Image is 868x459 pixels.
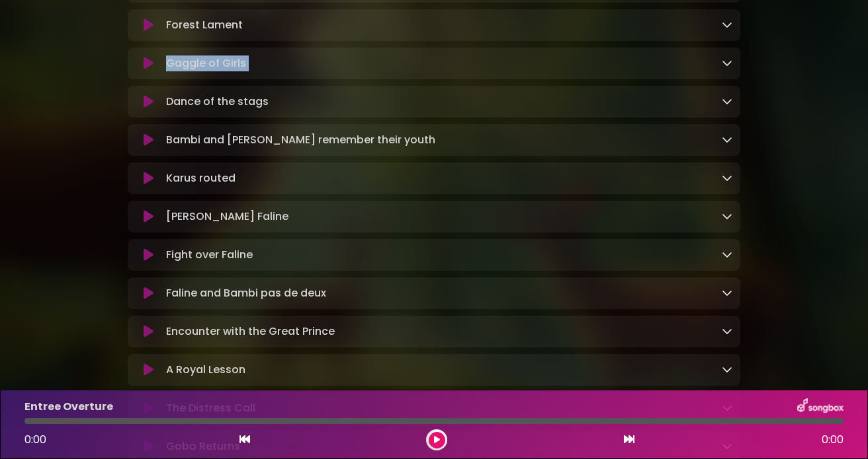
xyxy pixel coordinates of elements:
p: Fight over Faline [166,247,253,263]
p: Dance of the stags [166,94,269,110]
span: 0:00 [24,432,46,447]
img: songbox-logo-white.png [797,398,844,415]
p: [PERSON_NAME] Faline [166,209,288,225]
p: Encounter with the Great Prince [166,324,335,339]
p: Bambi and [PERSON_NAME] remember their youth [166,132,435,148]
p: Gaggle of Girls [166,55,246,71]
p: Karus routed [166,170,236,186]
p: Faline and Bambi pas de deux [166,285,326,301]
p: A Royal Lesson [166,362,245,378]
p: Entree Overture [24,399,113,415]
p: Forest Lament [166,17,243,33]
span: 0:00 [822,432,844,448]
